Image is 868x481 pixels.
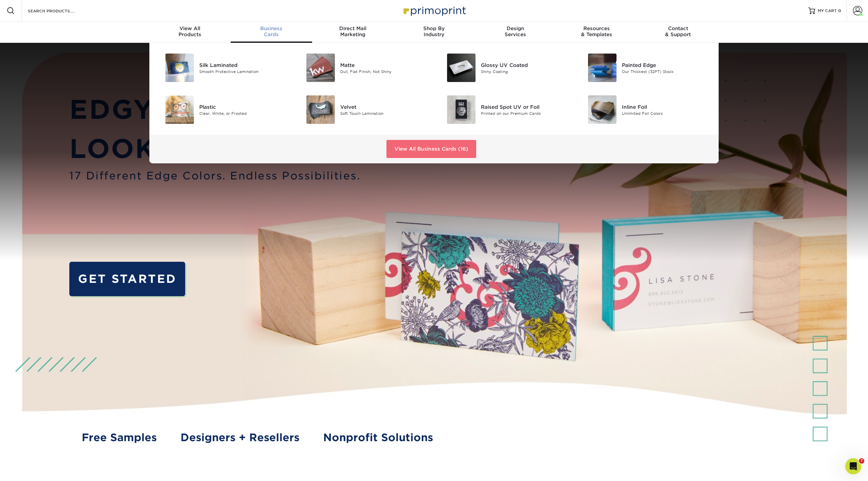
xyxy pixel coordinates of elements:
img: Primoprint [401,3,467,18]
div: Velvet [340,103,429,110]
input: SEARCH PRODUCTS..... [27,7,92,15]
div: Raised Spot UV or Foil [481,103,570,110]
img: Plastic Business Cards [165,95,194,124]
img: Glossy UV Coated Business Cards [447,54,476,82]
img: Silk Laminated Business Cards [165,54,194,82]
a: Resources& Templates [556,21,637,43]
a: View AllProducts [149,21,231,43]
a: Painted Edge Business Cards Painted Edge Our Thickest (32PT) Stock [580,51,711,85]
span: MY CART [818,8,837,14]
img: Matte Business Cards [306,54,335,82]
div: Painted Edge [622,61,711,69]
span: Contact [637,25,719,31]
a: Matte Business Cards Matte Dull, Flat Finish, Not Shiny [298,51,429,85]
a: Direct MailMarketing [312,21,393,43]
span: View All [149,25,231,31]
div: Soft Touch Lamination [340,110,429,116]
a: BusinessCards [231,21,312,43]
a: Free Samples [82,430,157,446]
img: Inline Foil Business Cards [588,95,617,124]
div: Dull, Flat Finish, Not Shiny [340,69,429,74]
div: Cards [231,25,312,37]
span: Resources [556,25,637,31]
img: Painted Edge Business Cards [588,54,617,82]
div: Products [149,25,231,37]
div: Unlimited Foil Colors [622,110,711,116]
div: Clear, White, or Frosted [199,110,288,116]
div: Inline Foil [622,103,711,110]
a: Raised Spot UV or Foil Business Cards Raised Spot UV or Foil Printed on our Premium Cards [439,93,570,127]
div: & Templates [556,25,637,37]
a: Plastic Business Cards Plastic Clear, White, or Frosted [157,93,288,127]
div: Silk Laminated [199,61,288,69]
div: Matte [340,61,429,69]
div: Smooth Protective Lamination [199,69,288,74]
a: DesignServices [475,21,556,43]
span: Direct Mail [312,25,393,31]
div: Shiny Coating [481,69,570,74]
div: Glossy UV Coated [481,61,570,69]
a: Nonprofit Solutions [323,430,433,446]
a: Contact& Support [637,21,719,43]
div: Our Thickest (32PT) Stock [622,69,711,74]
a: Velvet Business Cards Velvet Soft Touch Lamination [298,93,429,127]
img: Raised Spot UV or Foil Business Cards [447,95,476,124]
span: Shop By [393,25,475,31]
span: Business [231,25,312,31]
div: & Support [637,25,719,37]
a: Glossy UV Coated Business Cards Glossy UV Coated Shiny Coating [439,51,570,85]
a: Shop ByIndustry [393,21,475,43]
span: 0 [838,8,841,13]
div: Marketing [312,25,393,37]
div: Services [475,25,556,37]
div: Plastic [199,103,288,110]
a: Designers + Resellers [180,430,299,446]
a: Inline Foil Business Cards Inline Foil Unlimited Foil Colors [580,93,711,127]
img: Velvet Business Cards [306,95,335,124]
iframe: Intercom live chat [845,458,861,474]
div: Printed on our Premium Cards [481,110,570,116]
a: GET STARTED [69,262,185,296]
a: View All Business Cards (16) [386,140,476,158]
span: Design [475,25,556,31]
div: Industry [393,25,475,37]
span: 7 [859,458,864,464]
a: Silk Laminated Business Cards Silk Laminated Smooth Protective Lamination [157,51,288,85]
